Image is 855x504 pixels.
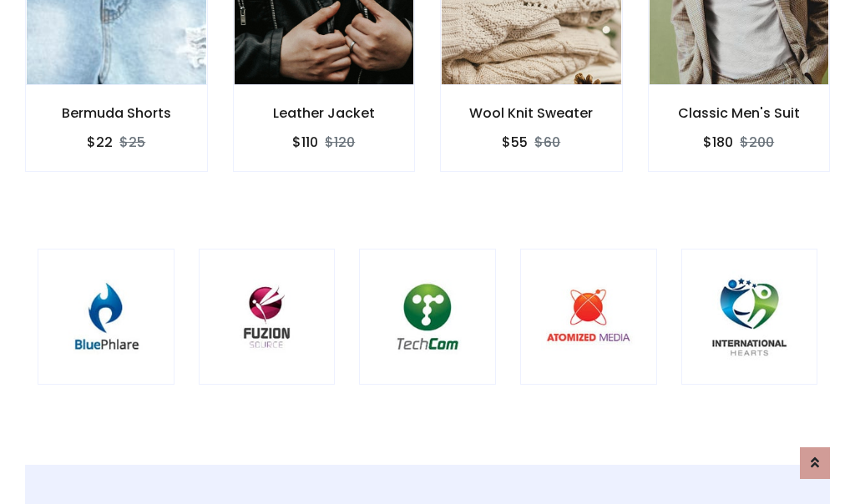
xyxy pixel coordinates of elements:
[292,134,318,150] h6: $110
[649,105,830,121] h6: Classic Men's Suit
[441,105,622,121] h6: Wool Knit Sweater
[87,134,113,150] h6: $22
[502,134,528,150] h6: $55
[26,105,207,121] h6: Bermuda Shorts
[740,133,774,152] del: $200
[325,133,355,152] del: $120
[534,133,560,152] del: $60
[234,105,415,121] h6: Leather Jacket
[119,133,145,152] del: $25
[703,134,733,150] h6: $180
